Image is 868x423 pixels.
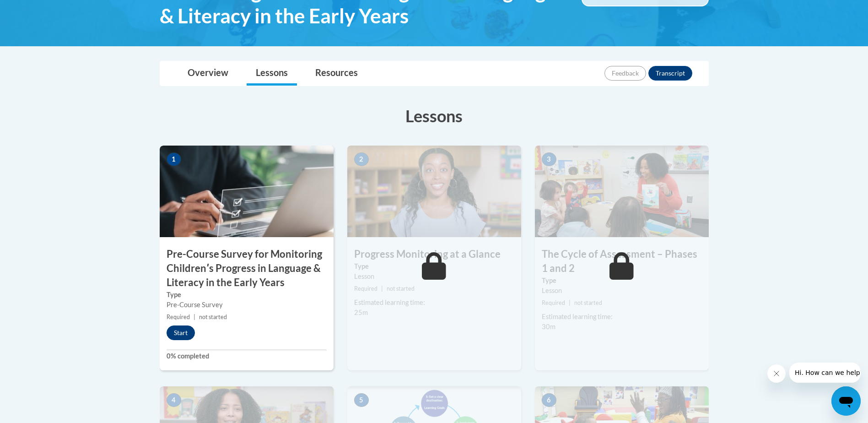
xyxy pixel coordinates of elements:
div: Pre-Course Survey [167,300,327,310]
span: | [569,299,571,306]
label: 0% completed [167,351,327,361]
a: Overview [178,61,237,86]
span: | [381,285,383,292]
button: Transcript [648,66,692,81]
label: Type [542,276,702,286]
a: Lessons [247,61,297,86]
button: Feedback [604,66,646,81]
iframe: Message from company [789,363,861,383]
iframe: Button to launch messaging window [831,386,861,416]
h3: Lessons [160,104,709,127]
span: 3 [542,152,556,166]
button: Start [167,325,195,340]
span: Required [167,314,190,320]
div: Lesson [542,286,702,296]
img: Course Image [347,146,521,237]
span: 4 [167,393,181,407]
span: 6 [542,393,556,407]
span: 5 [354,393,369,407]
span: not started [387,285,415,292]
img: Course Image [535,146,709,237]
span: 1 [167,152,181,166]
span: | [194,314,195,320]
span: 2 [354,152,369,166]
span: Required [542,299,565,306]
img: Course Image [160,146,334,237]
span: Hi. How can we help? [5,6,74,14]
span: Required [354,285,377,292]
span: 25m [354,309,368,316]
iframe: Close message [767,364,786,383]
div: Estimated learning time: [542,312,702,322]
h3: Pre-Course Survey for Monitoring Childrenʹs Progress in Language & Literacy in the Early Years [160,247,334,289]
a: Resources [306,61,367,86]
h3: The Cycle of Assessment – Phases 1 and 2 [535,247,709,276]
span: not started [199,314,227,320]
h3: Progress Monitoring at a Glance [347,247,521,261]
label: Type [354,261,514,271]
span: 30m [542,323,555,331]
span: not started [574,299,602,306]
div: Estimated learning time: [354,298,514,308]
label: Type [167,290,327,300]
div: Lesson [354,271,514,282]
